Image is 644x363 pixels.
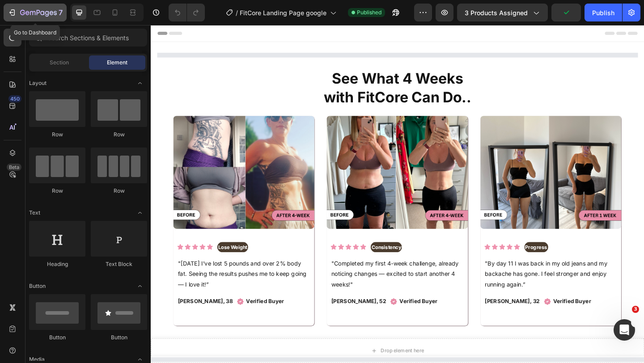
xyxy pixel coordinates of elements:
[196,253,340,287] p: "Completed my first 4-week challenge, already noticing changes — excited to start another 4 weeks!"
[151,25,644,363] iframe: Design area
[271,296,312,305] p: Verified Buyer
[364,296,423,305] p: [PERSON_NAME], 32
[191,99,345,222] img: Alt Image
[73,237,105,247] p: Lose Weight
[614,319,635,341] iframe: Intercom live chat
[357,8,381,17] span: Published
[465,8,528,17] span: 3 products assigned
[8,95,21,102] div: 450
[91,260,147,268] div: Text Block
[25,99,178,222] img: Alt Image
[29,131,85,139] div: Row
[91,333,147,342] div: Button
[585,4,622,21] button: Publish
[29,260,85,268] div: Heading
[91,131,147,139] div: Row
[29,79,47,87] span: Layout
[29,209,40,217] span: Text
[133,76,147,90] span: Toggle open
[632,306,639,313] span: 3
[196,296,256,305] p: [PERSON_NAME], 52
[260,296,269,305] img: Alt Image
[133,206,147,220] span: Toggle open
[104,296,145,305] p: Verified Buyer
[29,29,147,46] input: Search Sections & Elements
[91,187,147,195] div: Row
[4,4,67,21] button: 7
[30,296,89,305] p: [PERSON_NAME], 38
[29,282,46,290] span: Button
[93,296,102,305] img: Alt Image
[29,333,85,342] div: Button
[59,7,63,18] p: 7
[169,4,205,21] div: Undo/Redo
[250,350,297,358] div: Drop element here
[407,237,432,247] p: Progress
[427,296,436,305] img: Alt Image
[7,164,21,171] div: Beta
[29,187,85,195] div: Row
[359,99,512,222] img: Alt Image
[236,8,238,17] span: /
[45,47,492,89] h2: See What 4 Weeks with FitCore Can Do..
[240,237,272,247] p: Consistency
[50,59,69,67] span: Section
[438,296,479,305] p: Verified Buyer
[107,59,127,67] span: Element
[592,8,614,17] div: Publish
[364,253,507,287] p: "By day 11 I was back in my old jeans and my backache has gone. I feel stronger and enjoy running...
[240,8,326,17] span: FitCore Landing Page google
[457,4,548,21] button: 3 products assigned
[133,279,147,293] span: Toggle open
[30,253,173,287] p: "[DATE] I’ve lost 5 pounds and over 2% body fat. Seeing the results pushes me to keep going — I l...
